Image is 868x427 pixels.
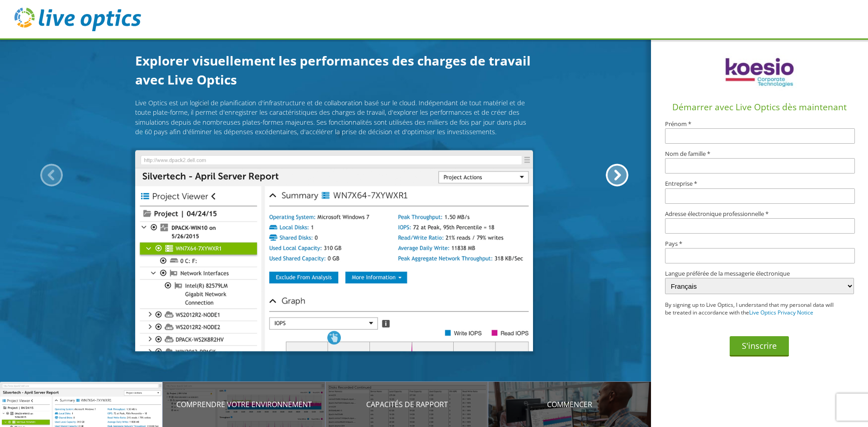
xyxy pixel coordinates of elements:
[665,271,854,277] label: Langue préférée de la messagerie électronique
[665,121,854,127] label: Prénom *
[655,101,864,114] h1: Démarrer avec Live Optics dès maintenant
[163,399,325,410] p: Comprendre votre environnement
[714,47,805,99] img: wdL+EL8uf7yCwAAAABJRU5ErkJggg==
[665,211,854,217] label: Adresse électronique professionnelle *
[730,336,789,357] button: S'inscrire
[665,151,854,157] label: Nom de famille *
[749,309,813,316] a: Live Optics Privacy Notice
[665,241,854,247] label: Pays *
[135,150,533,352] img: Présentation de Live Optics
[325,399,488,410] p: Capacités de rapport
[488,399,651,410] p: Commencer
[14,8,141,31] img: live_optics_svg.svg
[135,52,533,89] h1: Explorer visuellement les performances des charges de travail avec Live Optics
[665,301,835,317] p: By signing up to Live Optics, I understand that my personal data will be treated in accordance wi...
[135,98,533,137] p: Live Optics est un logiciel de planification d'infrastructure et de collaboration basé sur le clo...
[665,181,854,187] label: Entreprise *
